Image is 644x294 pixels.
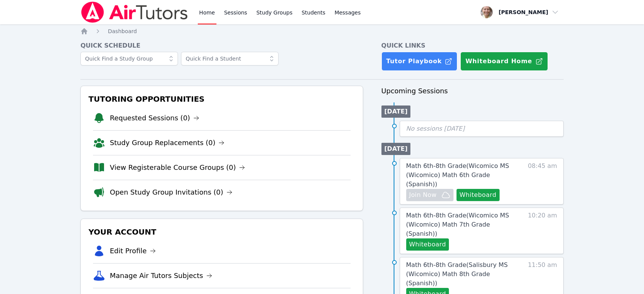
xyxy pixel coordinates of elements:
[406,261,508,287] span: Math 6th-8th Grade ( Salisbury MS (Wicomico) Math 8th Grade (Spanish) )
[110,162,245,173] a: View Registerable Course Groups (0)
[381,41,564,50] h4: Quick Links
[80,52,178,66] input: Quick Find a Study Group
[457,189,500,201] button: Whiteboard
[406,212,509,237] span: Math 6th-8th Grade ( Wicomico MS (Wicomico) Math 7th Grade (Spanish) )
[406,238,449,251] button: Whiteboard
[80,41,363,50] h4: Quick Schedule
[87,92,356,106] h3: Tutoring Opportunities
[110,270,212,281] a: Manage Air Tutors Subjects
[110,113,199,123] a: Requested Sessions (0)
[335,9,361,16] span: Messages
[87,225,356,239] h3: Your Account
[110,246,156,256] a: Edit Profile
[181,52,279,66] input: Quick Find a Student
[528,211,557,251] span: 10:20 am
[381,86,564,96] h3: Upcoming Sessions
[381,105,411,118] li: [DATE]
[406,260,519,288] a: Math 6th-8th Grade(Salisbury MS (Wicomico) Math 8th Grade (Spanish))
[460,52,548,71] button: Whiteboard Home
[108,27,137,35] a: Dashboard
[528,161,557,201] span: 08:45 am
[409,190,437,200] span: Join Now
[406,211,519,238] a: Math 6th-8th Grade(Wicomico MS (Wicomico) Math 7th Grade (Spanish))
[80,27,564,35] nav: Breadcrumb
[406,161,519,189] a: Math 6th-8th Grade(Wicomico MS (Wicomico) Math 6th Grade (Spanish))
[406,125,465,132] span: No sessions [DATE]
[110,187,232,198] a: Open Study Group Invitations (0)
[406,162,509,188] span: Math 6th-8th Grade ( Wicomico MS (Wicomico) Math 6th Grade (Spanish) )
[406,189,453,201] button: Join Now
[110,137,224,148] a: Study Group Replacements (0)
[80,2,188,23] img: Air Tutors
[381,143,411,155] li: [DATE]
[381,52,458,71] a: Tutor Playbook
[108,28,137,34] span: Dashboard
